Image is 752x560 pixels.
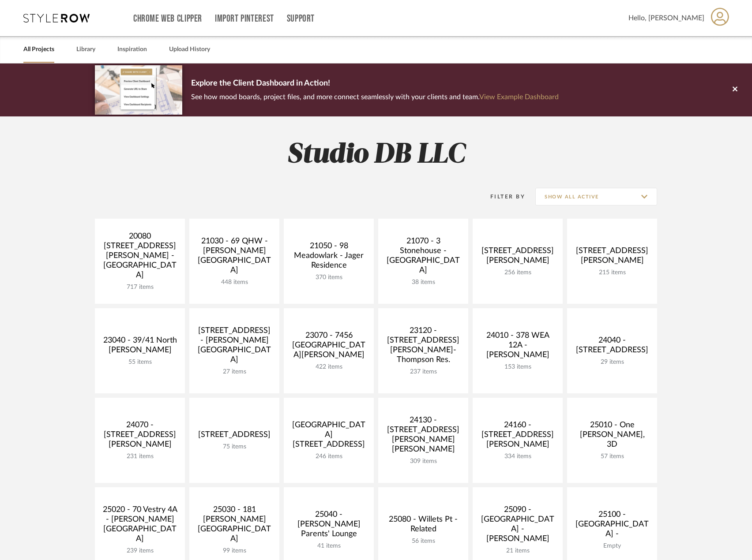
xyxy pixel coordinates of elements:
div: 237 items [385,368,461,376]
div: 25090 - [GEOGRAPHIC_DATA] - [PERSON_NAME] [480,505,556,547]
div: 24160 - [STREET_ADDRESS][PERSON_NAME] [480,420,556,453]
div: 27 items [196,368,272,376]
div: 29 items [574,358,650,366]
a: Library [76,44,95,56]
a: Support [287,15,315,22]
div: 25080 - Willets Pt - Related [385,515,461,538]
div: 25030 - 181 [PERSON_NAME][GEOGRAPHIC_DATA] [196,505,272,547]
div: 25040 - [PERSON_NAME] Parents' Lounge [291,510,367,542]
div: 38 items [385,279,461,286]
div: 309 items [385,458,461,465]
p: See how mood boards, project files, and more connect seamlessly with your clients and team. [191,91,559,103]
div: 99 items [196,547,272,555]
a: Chrome Web Clipper [133,15,202,22]
p: Explore the Client Dashboard in Action! [191,77,559,91]
img: d5d033c5-7b12-40c2-a960-1ecee1989c38.png [95,65,182,114]
div: Empty [574,542,650,550]
div: 57 items [574,453,650,460]
div: 246 items [291,453,367,460]
div: 239 items [102,547,178,555]
div: 448 items [196,279,272,286]
div: 21070 - 3 Stonehouse - [GEOGRAPHIC_DATA] [385,236,461,279]
div: 21030 - 69 QHW - [PERSON_NAME][GEOGRAPHIC_DATA] [196,236,272,279]
div: 24040 - [STREET_ADDRESS] [574,336,650,358]
div: [GEOGRAPHIC_DATA][STREET_ADDRESS] [291,420,367,453]
a: View Example Dashboard [479,93,559,101]
div: 21050 - 98 Meadowlark - Jager Residence [291,241,367,274]
div: 422 items [291,363,367,371]
div: 25010 - One [PERSON_NAME], 3D [574,420,650,453]
div: [STREET_ADDRESS][PERSON_NAME] [480,246,556,269]
div: Filter By [479,192,525,201]
div: 23040 - 39/41 North [PERSON_NAME] [102,336,178,358]
h2: Studio DB LLC [58,138,694,172]
div: 25100 - [GEOGRAPHIC_DATA] - [574,510,650,542]
a: Upload History [169,44,210,56]
div: 215 items [574,269,650,276]
div: 55 items [102,358,178,366]
div: 23120 - [STREET_ADDRESS][PERSON_NAME]-Thompson Res. [385,326,461,368]
span: Hello, [PERSON_NAME] [628,13,704,23]
div: 25020 - 70 Vestry 4A - [PERSON_NAME][GEOGRAPHIC_DATA] [102,505,178,547]
div: 153 items [480,363,556,371]
div: 56 items [385,538,461,545]
div: [STREET_ADDRESS] [196,430,272,443]
div: 23070 - 7456 [GEOGRAPHIC_DATA][PERSON_NAME] [291,331,367,363]
div: 75 items [196,443,272,451]
div: [STREET_ADDRESS][PERSON_NAME] [574,246,650,269]
div: 24010 - 378 WEA 12A - [PERSON_NAME] [480,331,556,363]
div: 21 items [480,547,556,555]
a: Import Pinterest [215,15,274,22]
div: 256 items [480,269,556,276]
div: 334 items [480,453,556,460]
div: 231 items [102,453,178,460]
div: 24130 - [STREET_ADDRESS][PERSON_NAME][PERSON_NAME] [385,415,461,458]
div: 24070 - [STREET_ADDRESS][PERSON_NAME] [102,420,178,453]
a: Inspiration [117,44,147,56]
div: 370 items [291,274,367,281]
div: 20080 [STREET_ADDRESS][PERSON_NAME] - [GEOGRAPHIC_DATA] [102,231,178,284]
div: 717 items [102,284,178,291]
div: [STREET_ADDRESS] - [PERSON_NAME][GEOGRAPHIC_DATA] [196,326,272,368]
div: 41 items [291,542,367,550]
a: All Projects [23,44,54,56]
